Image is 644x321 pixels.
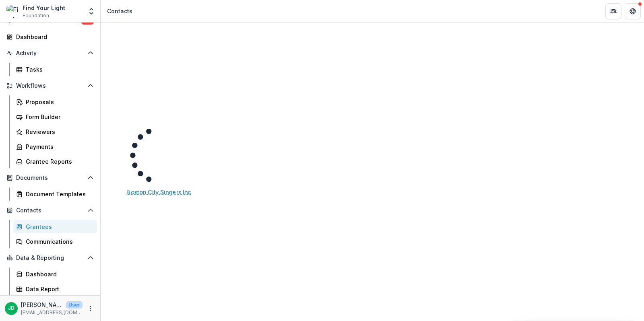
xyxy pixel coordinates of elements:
img: Find Your Light [6,5,19,18]
button: Open Documents [3,171,97,184]
span: Data & Reporting [16,255,84,261]
button: Open Data & Reporting [3,251,97,264]
a: Data Report [13,282,97,296]
a: Communications [13,235,97,248]
button: Get Help [625,3,641,19]
button: More [86,304,95,313]
div: Contacts [107,7,132,15]
a: Grantees [13,220,97,233]
a: Form Builder [13,110,97,123]
div: Form Builder [26,113,91,121]
a: Payments [13,140,97,153]
button: Open Activity [3,47,97,60]
button: Open Contacts [3,204,97,217]
a: Boston City Singers Inc [126,187,191,196]
a: Grantee Reports [13,155,97,168]
button: Open Workflows [3,79,97,92]
div: Data Report [26,285,91,293]
a: Tasks [13,63,97,76]
div: Find Your Light [23,4,65,12]
button: Open entity switcher [86,3,97,19]
button: Partners [605,3,621,19]
nav: breadcrumb [104,5,136,17]
span: Activity [16,50,84,57]
div: Grantees [26,222,91,231]
span: Contacts [16,207,84,214]
div: Proposals [26,98,91,106]
p: [EMAIL_ADDRESS][DOMAIN_NAME] [21,309,83,316]
p: [PERSON_NAME] [21,300,63,309]
span: Documents [16,175,84,181]
div: Dashboard [16,33,91,41]
a: Dashboard [3,30,97,43]
span: Foundation [23,12,49,19]
div: Communications [26,237,91,246]
span: Workflows [16,82,84,89]
a: Document Templates [13,187,97,201]
div: Tasks [26,65,91,74]
a: Proposals [13,95,97,109]
a: Dashboard [13,267,97,281]
div: Document Templates [26,190,91,198]
p: User [66,301,83,309]
a: Reviewers [13,125,97,138]
div: Jeffrey Dollinger [8,306,14,311]
div: Payments [26,142,91,151]
div: Reviewers [26,128,91,136]
div: Dashboard [26,270,91,278]
div: Grantee Reports [26,157,91,166]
